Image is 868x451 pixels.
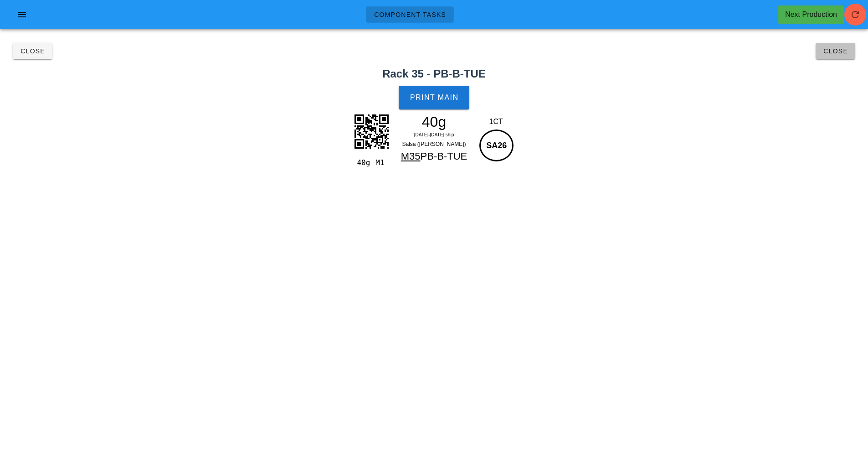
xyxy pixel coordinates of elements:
[5,66,863,82] h2: Rack 35 - PB-B-TUE
[414,132,454,137] span: [DATE]-[DATE] ship
[13,43,52,59] button: Close
[421,150,467,162] span: PB-B-TUE
[395,115,474,129] div: 40g
[20,47,45,55] span: Close
[816,43,855,59] button: Close
[785,9,837,20] div: Next Production
[374,11,446,18] span: Component Tasks
[823,47,848,55] span: Close
[399,86,469,109] button: Print Main
[395,140,474,149] div: Salsa ([PERSON_NAME])
[479,130,514,161] div: SA26
[349,109,394,154] img: ifyxlKUKQNIOORCxIb4FSKFSIuQhzFLKIjcvNmsKBMiabmNfBciYtGsLB8iabmNfBciYtGsLB8iabmNfBciYtGsLB8iabmNfB...
[410,93,459,102] span: Print Main
[477,116,515,127] div: 1CT
[366,6,454,23] a: Component Tasks
[372,157,390,169] div: M1
[353,157,372,169] div: 40g
[401,150,421,162] span: M35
